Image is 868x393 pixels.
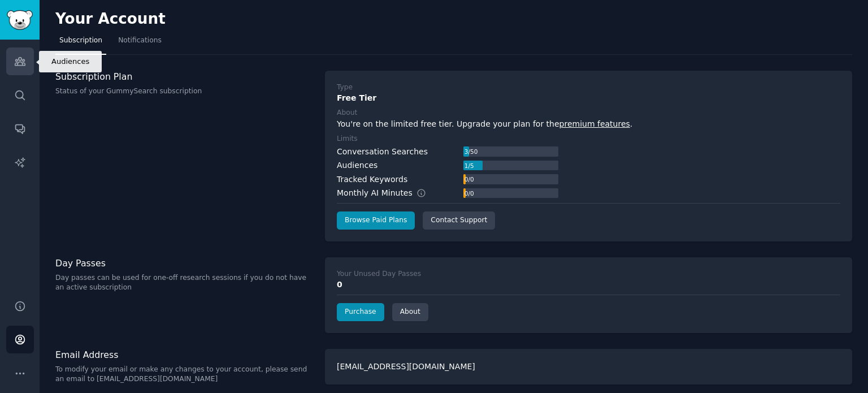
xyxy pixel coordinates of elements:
img: GummySearch logo [7,10,33,30]
span: Subscription [59,36,102,46]
a: Browse Paid Plans [337,211,415,230]
div: 0 [337,279,840,291]
a: Notifications [114,32,166,55]
h3: Subscription Plan [55,71,313,83]
div: About [337,108,357,118]
a: premium features [559,119,630,128]
div: 3 / 50 [463,146,479,157]
p: Day passes can be used for one-off research sessions if you do not have an active subscription [55,273,313,293]
div: Type [337,83,353,93]
div: Conversation Searches [337,146,428,158]
div: You're on the limited free tier. Upgrade your plan for the . [337,118,840,130]
p: To modify your email or make any changes to your account, please send an email to [EMAIL_ADDRESS]... [55,365,313,385]
a: About [392,303,428,321]
p: Status of your GummySearch subscription [55,87,313,97]
div: 0 / 0 [463,188,475,198]
a: Contact Support [423,211,495,230]
a: Subscription [55,32,106,55]
div: 0 / 0 [463,174,475,184]
div: Your Unused Day Passes [337,269,421,279]
a: Purchase [337,303,384,321]
h3: Day Passes [55,257,313,269]
div: Audiences [337,159,377,171]
div: Monthly AI Minutes [337,187,438,199]
h2: Your Account [55,10,166,28]
span: Notifications [118,36,162,46]
div: Tracked Keywords [337,174,407,185]
div: 1 / 5 [463,161,475,171]
h3: Email Address [55,349,313,361]
div: [EMAIL_ADDRESS][DOMAIN_NAME] [325,349,852,385]
div: Limits [337,134,358,144]
div: Free Tier [337,92,840,104]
